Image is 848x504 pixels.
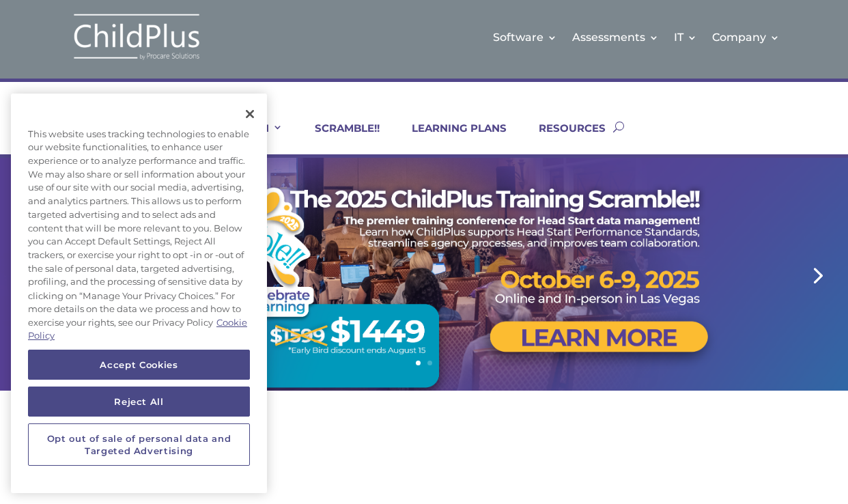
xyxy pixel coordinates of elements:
button: Accept Cookies [28,350,250,380]
a: 2 [427,361,432,365]
div: This website uses tracking technologies to enable our website functionalities, to enhance user ex... [11,121,267,350]
a: RESOURCES [522,122,606,154]
a: Assessments [572,10,659,65]
button: Opt out of sale of personal data and Targeted Advertising [28,423,250,466]
a: Company [712,10,780,65]
div: Cookie banner [11,94,267,493]
a: LEARNING PLANS [395,122,507,154]
a: IT [674,10,697,65]
a: Software [493,10,557,65]
button: Close [235,99,265,129]
a: SCRAMBLE!! [298,122,380,154]
a: 1 [416,361,421,365]
div: Privacy [11,94,267,493]
button: Reject All [28,387,250,417]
